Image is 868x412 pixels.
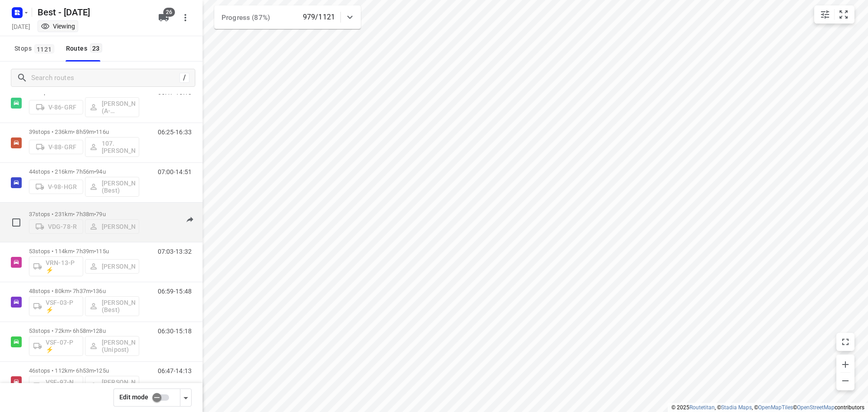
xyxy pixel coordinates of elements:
span: • [94,128,96,135]
span: 94u [96,168,105,175]
p: 06:47-14:13 [158,367,192,374]
span: Edit mode [119,393,148,401]
span: • [94,248,96,255]
p: 46 stops • 112km • 6h53m [29,367,139,374]
p: 979/1121 [303,12,335,23]
p: 06:30-15:18 [158,327,192,335]
span: Progress (87%) [222,14,270,22]
span: • [91,288,93,294]
span: 125u [96,367,109,374]
button: Send to driver [181,211,199,229]
p: 07:03-13:32 [158,248,192,255]
div: / [179,73,189,83]
div: Driver app settings [180,392,191,403]
span: 79u [96,211,105,218]
span: 116u [96,128,109,135]
button: Fit zoom [835,5,853,24]
li: © 2025 , © , © © contributors [671,404,864,411]
button: 26 [155,9,173,27]
div: small contained button group [814,5,854,24]
span: • [94,168,96,175]
span: 23 [90,43,102,52]
span: • [91,327,93,334]
div: Progress (87%)979/1121 [214,5,361,29]
span: 128u [93,327,106,334]
p: 53 stops • 114km • 7h39m [29,248,139,255]
a: OpenStreetMap [797,404,835,411]
span: 115u [96,248,109,255]
span: • [94,211,96,218]
p: 39 stops • 236km • 8h59m [29,128,139,135]
a: Stadia Maps [721,404,752,411]
p: 44 stops • 216km • 7h56m [29,168,139,175]
p: 37 stops • 231km • 7h38m [29,211,139,218]
a: OpenMapTiles [758,404,793,411]
input: Search routes [31,71,179,85]
span: Select [7,213,25,232]
p: 06:59-15:48 [158,288,192,295]
span: 1121 [34,44,54,53]
a: Routetitan [689,404,715,411]
button: Map settings [816,5,834,24]
span: • [94,367,96,374]
span: 136u [93,288,106,294]
span: 26 [163,8,175,17]
p: 53 stops • 72km • 6h58m [29,327,139,334]
p: 07:00-14:51 [158,168,192,175]
p: 48 stops • 80km • 7h37m [29,288,139,294]
span: Stops [14,43,57,54]
div: Routes [66,43,105,54]
div: Viewing [41,22,75,31]
p: 06:25-16:33 [158,128,192,136]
